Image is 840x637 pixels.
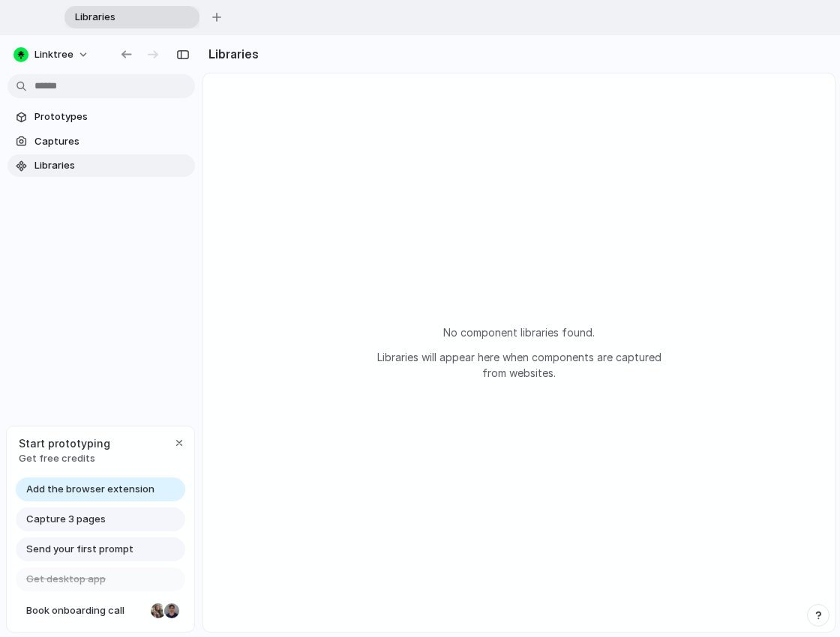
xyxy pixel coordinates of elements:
a: Add the browser extension [16,477,185,501]
span: Get desktop app [26,572,106,587]
span: Book onboarding call [26,603,145,618]
span: Add the browser extension [26,482,154,497]
span: Send your first prompt [26,542,133,557]
div: Nicole Kubica [149,602,167,620]
span: Linktree [34,47,73,62]
div: Libraries [64,6,199,28]
h2: Libraries [202,45,259,63]
span: Get free credits [19,451,110,466]
span: Libraries [34,158,189,173]
a: Libraries [7,154,195,177]
a: Book onboarding call [16,599,185,623]
span: Start prototyping [19,435,110,451]
a: Captures [7,130,195,153]
span: Capture 3 pages [26,512,106,527]
span: Libraries [69,10,175,25]
span: Captures [34,134,189,149]
span: Prototypes [34,109,189,124]
p: Libraries will appear here when components are captured from websites. [369,349,669,381]
button: Linktree [7,43,97,67]
p: No component libraries found. [369,324,669,340]
a: Prototypes [7,106,195,128]
div: Christian Iacullo [163,602,181,620]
